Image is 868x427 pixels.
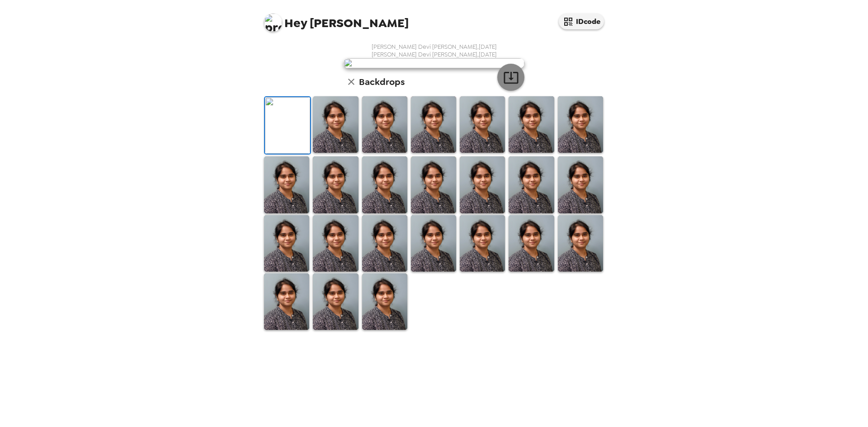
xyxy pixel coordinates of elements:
span: [PERSON_NAME] Devi [PERSON_NAME] , [DATE] [372,43,497,51]
h6: Backdrops [359,75,405,89]
span: Hey [284,15,307,31]
span: [PERSON_NAME] [264,9,409,29]
span: [PERSON_NAME] Devi [PERSON_NAME] , [DATE] [372,51,497,58]
img: user [344,58,524,68]
img: profile pic [264,14,282,32]
img: Original [265,97,310,154]
button: IDcode [559,14,604,29]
